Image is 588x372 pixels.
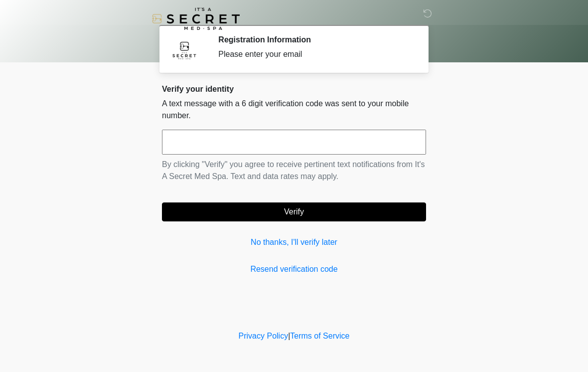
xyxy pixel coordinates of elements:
a: No thanks, I'll verify later [162,236,426,248]
div: Please enter your email [218,48,411,60]
a: Resend verification code [162,263,426,275]
p: By clicking "Verify" you agree to receive pertinent text notifications from It's A Secret Med Spa... [162,159,426,183]
button: Verify [162,202,426,221]
img: Agent Avatar [169,35,199,65]
h2: Registration Information [218,35,411,44]
img: It's A Secret Med Spa Logo [152,7,240,30]
a: | [288,332,290,340]
h2: Verify your identity [162,84,426,94]
a: Terms of Service [290,332,349,340]
p: A text message with a 6 digit verification code was sent to your mobile number. [162,98,426,122]
a: Privacy Policy [239,332,289,340]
